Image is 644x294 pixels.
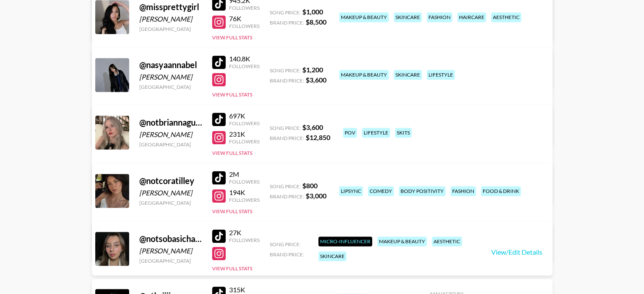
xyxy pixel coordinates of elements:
div: skits [395,128,412,137]
div: [GEOGRAPHIC_DATA] [139,200,202,206]
span: Brand Price: [270,193,304,200]
strong: $ 1,200 [302,66,323,74]
strong: $ 8,500 [306,18,326,26]
div: makeup & beauty [377,236,427,246]
div: [GEOGRAPHIC_DATA] [139,141,202,148]
div: 231K [229,130,260,138]
div: Micro-Influencer [318,236,372,246]
div: [PERSON_NAME] [139,15,202,23]
div: lipsync [339,186,363,196]
div: Followers [229,138,260,145]
div: Followers [229,179,260,185]
span: Brand Price: [270,77,304,84]
div: fashion [427,12,452,22]
strong: $ 3,600 [306,76,326,84]
div: [PERSON_NAME] [139,130,202,139]
span: Song Price: [270,9,301,16]
div: aesthetic [491,12,521,22]
div: @ notcoratilley [139,176,202,186]
button: View Full Stats [212,208,252,214]
div: comedy [368,186,394,196]
div: [GEOGRAPHIC_DATA] [139,258,202,264]
span: Brand Price: [270,251,304,258]
strong: $ 12,850 [306,133,330,141]
div: makeup & beauty [339,70,389,80]
div: Followers [229,63,260,69]
div: Followers [229,237,260,243]
button: View Full Stats [212,150,252,156]
div: skincare [318,251,346,261]
strong: $ 3,000 [306,192,326,200]
div: body positivity [399,186,445,196]
div: 194K [229,188,260,197]
span: Song Price: [270,183,301,190]
div: @ missprettygirl [139,2,202,12]
div: Followers [229,5,260,11]
div: @ notsobasichanna [139,234,202,244]
button: View Full Stats [212,265,252,272]
div: lifestyle [362,128,390,137]
strong: $ 3,600 [302,123,323,131]
span: Song Price: [270,67,301,74]
span: Brand Price: [270,135,304,141]
div: [PERSON_NAME] [139,73,202,81]
strong: $ 1,000 [302,8,323,16]
div: Followers [229,23,260,29]
div: aesthetic [432,236,462,246]
div: 140.8K [229,55,260,63]
div: food & drink [481,186,521,196]
div: skincare [394,12,422,22]
div: 697K [229,112,260,120]
span: Brand Price: [270,19,304,26]
button: View Full Stats [212,34,252,41]
div: [GEOGRAPHIC_DATA] [139,26,202,32]
span: Song Price: [270,241,301,247]
button: View Full Stats [212,91,252,98]
div: [PERSON_NAME] [139,189,202,197]
div: 315K [229,286,260,294]
div: Followers [229,120,260,126]
div: makeup & beauty [339,12,389,22]
div: fashion [451,186,476,196]
strong: $ 800 [302,181,318,190]
div: lifestyle [427,70,455,80]
div: pov [343,128,357,137]
div: @ nasyaannabel [139,60,202,70]
div: [PERSON_NAME] [139,247,202,255]
span: Song Price: [270,125,301,131]
div: haircare [457,12,486,22]
div: [GEOGRAPHIC_DATA] [139,84,202,90]
div: @ notbriannaguidryy [139,117,202,128]
div: skincare [394,70,422,80]
div: 76K [229,14,260,23]
div: 2M [229,170,260,179]
a: View/Edit Details [491,248,542,256]
div: Followers [229,197,260,203]
div: 27K [229,228,260,237]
